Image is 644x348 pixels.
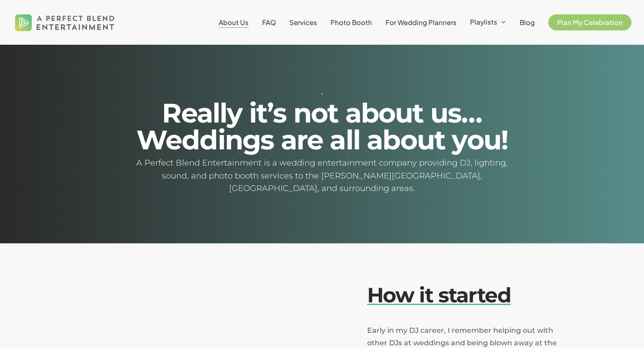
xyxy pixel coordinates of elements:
em: How it started [367,282,511,308]
a: Services [289,19,317,26]
span: For Wedding Planners [386,18,457,26]
h1: - [129,90,515,97]
span: Photo Booth [330,18,372,26]
span: Playlists [470,17,497,26]
a: Photo Booth [330,19,372,26]
a: Blog [520,19,535,26]
span: About Us [219,18,249,26]
img: A Perfect Blend Entertainment [13,6,117,38]
h2: Really it’s not about us… Weddings are all about you! [129,100,515,153]
a: Plan My Celebration [548,19,631,26]
span: Blog [520,18,535,26]
a: For Wedding Planners [386,19,457,26]
a: Playlists [470,18,506,26]
span: Services [289,18,317,26]
a: FAQ [262,19,276,26]
a: About Us [219,19,249,26]
span: FAQ [262,18,276,26]
h5: A Perfect Blend Entertainment is a wedding entertainment company providing DJ, lighting, sound, a... [129,157,515,195]
span: Plan My Celebration [557,18,623,26]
